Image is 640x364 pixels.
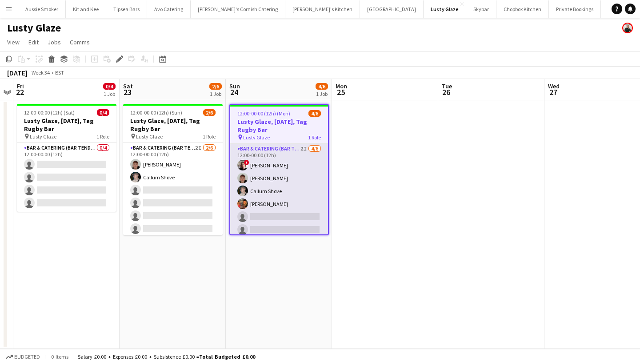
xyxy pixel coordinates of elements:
[7,68,28,77] div: [DATE]
[230,118,328,134] h3: Lusty Glaze, [DATE], Tag Rugby Bar
[96,133,109,140] span: 1 Role
[49,353,70,360] span: 0 items
[103,83,116,90] span: 0/4
[25,36,42,48] a: Edit
[547,87,560,97] span: 27
[203,109,216,116] span: 2/6
[308,134,321,141] span: 1 Role
[549,0,601,18] button: Private Bookings
[336,82,347,90] span: Mon
[622,23,633,33] app-user-avatar: Rachael Spring
[147,0,191,18] button: Avo Catering
[210,91,221,97] div: 1 Job
[130,109,182,116] span: 12:00-00:00 (12h) (Sun)
[4,36,23,48] a: View
[123,117,223,133] h3: Lusty Glaze, [DATE], Tag Rugby Bar
[17,104,116,212] app-job-card: 12:00-00:00 (12h) (Sat)0/4Lusty Glaze, [DATE], Tag Rugby Bar Lusty Glaze1 RoleBar & Catering (Bar...
[229,104,329,235] app-job-card: 12:00-00:00 (12h) (Mon)4/6Lusty Glaze, [DATE], Tag Rugby Bar Lusty Glaze1 RoleBar & Catering (Bar...
[442,82,452,90] span: Tue
[136,133,163,140] span: Lusty Glaze
[334,87,347,97] span: 25
[228,87,240,97] span: 24
[230,144,328,238] app-card-role: Bar & Catering (Bar Tender)2I4/612:00-00:00 (12h)![PERSON_NAME][PERSON_NAME]Callum Shove[PERSON_N...
[48,38,61,46] span: Jobs
[24,109,75,116] span: 12:00-00:00 (12h) (Sat)
[7,38,20,46] span: View
[17,143,116,212] app-card-role: Bar & Catering (Bar Tender)0/412:00-00:00 (12h)
[360,0,424,18] button: [GEOGRAPHIC_DATA]
[496,0,549,18] button: Chopbox Kitchen
[285,0,360,18] button: [PERSON_NAME]'s Kitchen
[14,354,40,360] span: Budgeted
[466,0,496,18] button: Skybar
[7,21,61,35] h1: Lusty Glaze
[191,0,285,18] button: [PERSON_NAME]'s Cornish Catering
[244,160,249,165] span: !
[30,133,56,140] span: Lusty Glaze
[308,110,321,117] span: 4/6
[237,110,290,117] span: 12:00-00:00 (12h) (Mon)
[199,353,255,360] span: Total Budgeted £0.00
[70,38,90,46] span: Comms
[55,69,64,76] div: BST
[17,82,24,90] span: Fri
[424,0,466,18] button: Lusty Glaze
[440,87,452,97] span: 26
[123,82,133,90] span: Sat
[104,91,115,97] div: 1 Job
[66,0,106,18] button: Kit and Kee
[123,143,223,237] app-card-role: Bar & Catering (Bar Tender)2I2/612:00-00:00 (12h)[PERSON_NAME]Callum Shove
[122,87,133,97] span: 23
[18,0,66,18] button: Aussie Smoker
[16,87,24,97] span: 22
[243,134,270,141] span: Lusty Glaze
[17,117,116,133] h3: Lusty Glaze, [DATE], Tag Rugby Bar
[203,133,216,140] span: 1 Role
[97,109,109,116] span: 0/4
[28,38,39,46] span: Edit
[106,0,147,18] button: Tipsea Bars
[44,36,64,48] a: Jobs
[123,104,223,235] app-job-card: 12:00-00:00 (12h) (Sun)2/6Lusty Glaze, [DATE], Tag Rugby Bar Lusty Glaze1 RoleBar & Catering (Bar...
[78,353,255,360] div: Salary £0.00 + Expenses £0.00 + Subsistence £0.00 =
[4,352,41,362] button: Budgeted
[316,83,328,90] span: 4/6
[229,82,240,90] span: Sun
[548,82,560,90] span: Wed
[66,36,93,48] a: Comms
[316,91,328,97] div: 1 Job
[209,83,222,90] span: 2/6
[29,69,52,76] span: Week 34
